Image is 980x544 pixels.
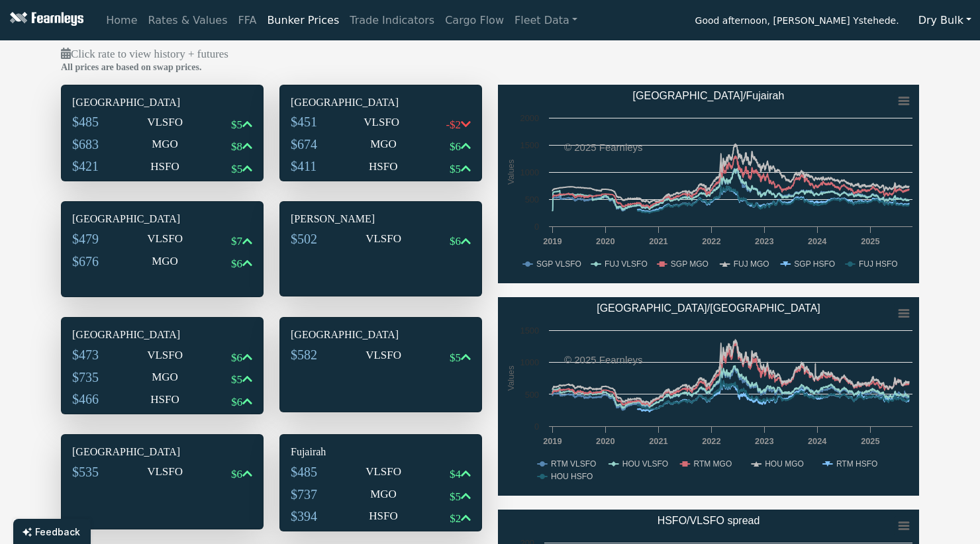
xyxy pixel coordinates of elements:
span: $535 [72,465,99,479]
p: VLSFO [366,463,401,480]
text: 1000 [520,357,539,367]
p: VLSFO [147,230,183,248]
p: MGO [152,136,178,153]
a: FFA [233,7,262,34]
div: [GEOGRAPHIC_DATA]$535VLSFO$6 [61,434,264,529]
p: MGO [370,486,397,503]
text: 0 [534,222,539,232]
text: 2020 [596,436,614,446]
a: Home [101,7,142,34]
text: FUJ MGO [734,259,769,269]
p: HSFO [150,391,179,408]
text: 2023 [755,236,773,246]
span: -$2 [446,118,461,131]
span: $676 [72,254,99,269]
text: 1500 [520,140,539,150]
text: Values [506,159,516,184]
h6: [PERSON_NAME] [291,212,471,225]
span: $451 [291,114,317,129]
span: $5 [231,373,242,386]
text: 2023 [755,436,773,446]
text: 500 [525,390,539,400]
p: VLSFO [147,463,183,480]
text: FUJ VLSFO [605,259,648,269]
p: VLSFO [147,114,183,131]
span: $502 [291,232,317,246]
p: VLSFO [364,114,399,131]
div: [PERSON_NAME]$502VLSFO$6 [279,201,482,296]
a: Cargo Flow [440,7,509,34]
a: Fleet Data [509,7,583,34]
text: RTM MGO [693,459,732,469]
span: $735 [72,370,99,385]
h6: [GEOGRAPHIC_DATA] [72,445,252,458]
span: $421 [72,159,99,173]
p: VLSFO [147,347,183,364]
span: $6 [231,468,242,480]
span: $582 [291,347,317,362]
b: All prices are based on swap prices. [61,62,201,72]
span: $683 [72,137,99,152]
span: $4 [450,468,461,480]
div: Fujairah$485VLSFO$4$737MGO$5$394HSFO$2 [279,434,482,531]
p: HSFO [369,508,397,525]
span: $485 [291,465,317,479]
text: © 2025 Fearnleys [564,354,643,365]
text: 2019 [543,236,562,246]
p: HSFO [150,158,179,175]
span: $6 [231,396,242,408]
text: HSFO/VLSFO spread [658,515,760,526]
span: $479 [72,232,99,246]
span: $6 [450,140,461,153]
p: HSFO [369,158,397,175]
span: $8 [231,140,242,153]
text: 2025 [861,236,879,246]
text: [GEOGRAPHIC_DATA]/[GEOGRAPHIC_DATA] [597,302,820,314]
text: HOU MGO [765,459,804,469]
span: $5 [450,163,461,175]
text: [GEOGRAPHIC_DATA]/Fujairah [633,90,785,102]
div: [GEOGRAPHIC_DATA]$473VLSFO$6$735MGO$5$466HSFO$6 [61,317,264,414]
text: 0 [534,422,539,431]
span: $2 [450,512,461,525]
text: HOU VLSFO [622,459,668,469]
span: $737 [291,487,317,502]
text: FUJ HSFO [859,259,898,269]
div: [GEOGRAPHIC_DATA]$582VLSFO$5 [279,317,482,412]
text: 2022 [702,436,720,446]
span: $485 [72,114,99,129]
p: MGO [370,136,397,153]
svg: Singapore/Fujairah [498,85,919,283]
text: 2022 [702,236,720,246]
span: $6 [450,235,461,248]
a: Rates & Values [143,7,233,34]
text: © 2025 Fearnleys [564,142,643,153]
text: 2000 [520,113,539,123]
h6: [GEOGRAPHIC_DATA] [291,328,471,341]
a: Bunker Prices [262,7,344,34]
text: SGP MGO [671,259,709,269]
span: $5 [450,490,461,503]
text: Values [506,365,516,390]
text: SGP VLSFO [536,259,581,269]
text: HOU HSFO [551,472,593,481]
button: Dry Bulk [910,8,980,33]
svg: Rotterdam/Houston [498,297,919,496]
span: $411 [291,159,317,173]
text: 2021 [649,236,667,246]
p: MGO [152,253,178,270]
text: 2021 [649,436,667,446]
h6: [GEOGRAPHIC_DATA] [72,212,252,225]
span: $7 [231,235,242,248]
text: 2020 [596,236,614,246]
text: 2024 [808,436,827,446]
p: Click rate to view history + futures [61,46,919,63]
text: 2019 [543,436,562,446]
div: [GEOGRAPHIC_DATA]$479VLSFO$7$676MGO$6 [61,201,264,297]
img: Fearnleys Logo [7,12,83,28]
span: Good afternoon, [PERSON_NAME] Ystehede. [695,11,899,33]
span: $5 [450,351,461,364]
span: $466 [72,392,99,406]
span: $5 [231,118,242,131]
div: [GEOGRAPHIC_DATA]$451VLSFO-$2$674MGO$6$411HSFO$5 [279,85,482,182]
